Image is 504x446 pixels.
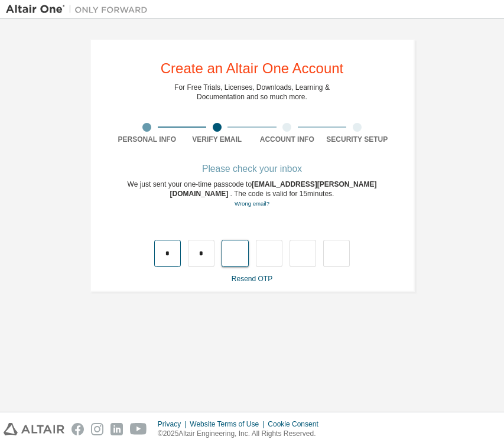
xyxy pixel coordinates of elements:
[174,83,330,102] div: For Free Trials, Licenses, Downloads, Learning & Documentation and so much more.
[170,180,377,198] span: [EMAIL_ADDRESS][PERSON_NAME][DOMAIN_NAME]
[110,423,123,435] img: linkedin.svg
[130,423,147,435] img: youtube.svg
[158,429,326,439] p: © 2025 Altair Engineering, Inc. All Rights Reserved.
[235,200,269,207] a: Go back to the registration form
[190,419,268,429] div: Website Terms of Use
[322,135,392,144] div: Security Setup
[4,423,64,435] img: altair_logo.svg
[158,419,190,429] div: Privacy
[112,165,392,172] div: Please check your inbox
[6,4,154,15] img: Altair One
[232,275,272,283] a: Resend OTP
[252,135,323,144] div: Account Info
[71,423,84,435] img: facebook.svg
[91,423,103,435] img: instagram.svg
[268,419,325,429] div: Cookie Consent
[112,180,392,209] div: We just sent your one-time passcode to . The code is valid for 15 minutes.
[112,135,183,144] div: Personal Info
[182,135,252,144] div: Verify Email
[161,61,344,76] div: Create an Altair One Account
